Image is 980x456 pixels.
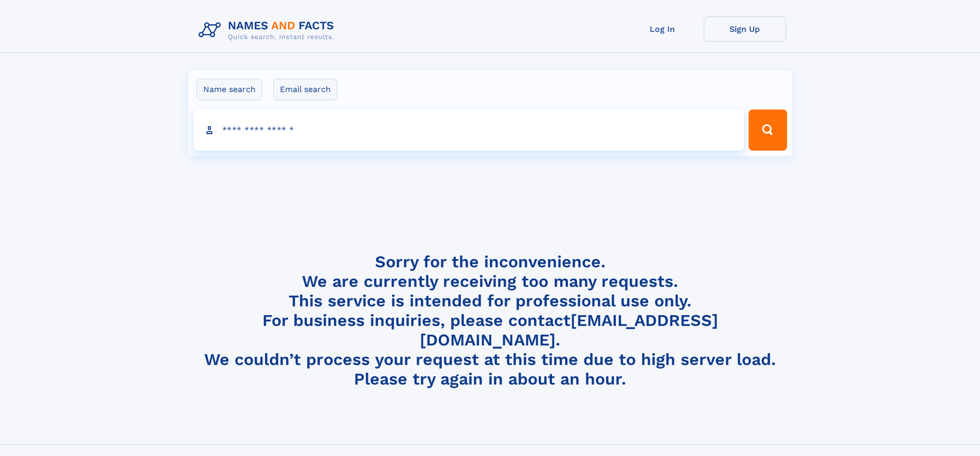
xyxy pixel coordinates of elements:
[197,79,262,100] label: Name search
[704,16,786,42] a: Sign Up
[194,16,343,44] img: Logo Names and Facts
[420,311,718,350] a: [EMAIL_ADDRESS][DOMAIN_NAME]
[621,16,704,42] a: Log In
[273,79,337,100] label: Email search
[193,110,744,151] input: search input
[194,252,786,389] h4: Sorry for the inconvenience. We are currently receiving too many requests. This service is intend...
[749,110,787,151] button: Search Button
